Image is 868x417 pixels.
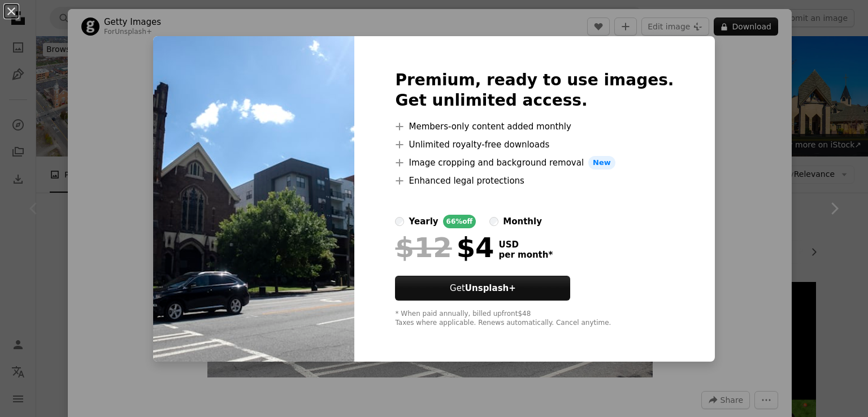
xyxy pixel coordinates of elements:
li: Image cropping and background removal [395,156,674,170]
li: Enhanced legal protections [395,174,674,188]
li: Members-only content added monthly [395,120,674,133]
img: premium_photo-1733270430256-2722ba75071d [153,36,354,362]
strong: Unsplash+ [465,283,516,293]
div: yearly [409,215,438,228]
div: 66% off [443,215,476,228]
input: yearly66%off [395,217,404,226]
span: $12 [395,233,452,262]
h2: Premium, ready to use images. Get unlimited access. [395,70,674,111]
span: USD [498,240,553,250]
span: New [588,156,615,170]
li: Unlimited royalty-free downloads [395,138,674,151]
div: $4 [395,233,494,262]
input: monthly [489,217,498,226]
button: GetUnsplash+ [395,276,570,301]
span: per month * [498,250,553,260]
div: monthly [503,215,542,228]
div: * When paid annually, billed upfront $48 Taxes where applicable. Renews automatically. Cancel any... [395,310,674,328]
